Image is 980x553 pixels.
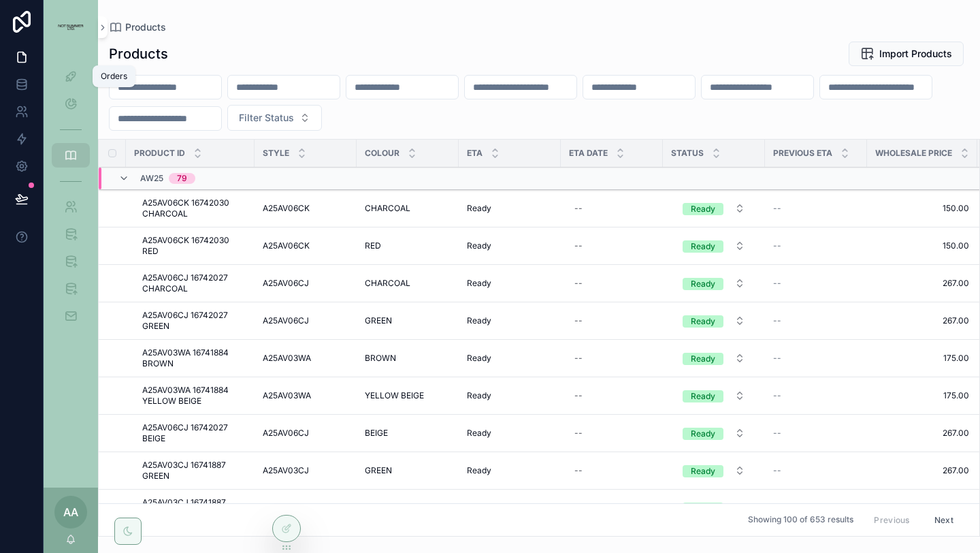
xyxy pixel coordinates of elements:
div: scrollable content [44,54,98,346]
div: Ready [691,240,715,253]
span: AW25 [140,173,163,184]
div: Ready [691,203,715,215]
span: Ready [467,428,491,439]
div: Ready [691,390,715,402]
button: Select Button [672,421,756,445]
span: A25AV06CK [263,203,310,214]
span: CHARCOAL [365,278,410,289]
span: Ready [467,315,491,326]
div: -- [574,503,583,513]
button: Next [925,509,963,531]
span: CHARCOAL [365,503,410,513]
span: -- [773,390,781,401]
span: A25AV03WA [263,390,311,401]
span: A25AV03WA 16741884 YELLOW BEIGE [142,385,246,407]
span: Product ID [134,148,185,159]
span: -- [773,278,781,289]
a: Products [109,20,166,34]
span: Showing 100 of 653 results [748,515,853,526]
div: Ready [691,315,715,328]
button: Select Button [672,234,756,258]
span: CHARCOAL [365,203,410,214]
span: A25AV06CK 16742030 CHARCOAL [142,197,246,219]
div: Ready [691,503,715,515]
span: Ready [467,465,491,476]
span: BEIGE [365,428,388,439]
span: Ready [467,353,491,364]
span: A25AV03CJ [263,503,309,513]
span: Filter Status [239,111,294,125]
span: RED [365,240,381,251]
div: -- [574,278,583,289]
span: A25AV06CJ 16742027 GREEN [142,310,246,332]
span: A25AV06CJ [263,278,309,289]
span: 267.00 [875,315,969,326]
span: -- [773,465,781,476]
span: -- [773,353,781,364]
span: A25AV03CJ 16741887 CHARCOAL [142,497,246,519]
span: -- [773,203,781,214]
span: Ready [467,278,491,289]
span: -- [773,315,781,326]
span: ETA [467,148,483,159]
button: Select Button [672,496,756,520]
img: App logo [52,25,90,31]
span: A25AV03WA [263,353,311,364]
span: -- [773,240,781,251]
span: GREEN [365,315,392,326]
span: GREEN [365,465,392,476]
button: Select Button [672,383,756,408]
button: Select Button [672,271,756,296]
button: Import Products [849,42,964,66]
span: A25AV06CJ [263,428,309,439]
div: Ready [691,465,715,477]
div: Orders [101,71,127,82]
span: Wholesale Price [875,148,952,159]
button: Select Button [227,105,322,131]
span: A25AV06CK [263,240,310,251]
button: Select Button [672,309,756,333]
span: 175.00 [875,353,969,364]
span: A25AV06CK 16742030 RED [142,235,246,257]
span: A25AV03CJ 16741887 GREEN [142,460,246,481]
span: 150.00 [875,203,969,214]
div: Ready [691,353,715,365]
span: A25AV06CJ [263,315,309,326]
span: -- [773,503,781,513]
span: Previous ETA [773,148,832,159]
span: Ready [467,203,491,214]
span: AA [63,504,78,520]
span: Colour [365,148,399,159]
button: Select Button [672,196,756,221]
div: -- [574,465,583,476]
span: 267.00 [875,278,969,289]
div: -- [574,390,583,401]
span: BROWN [365,353,396,364]
span: A25AV03WA 16741884 BROWN [142,347,246,369]
span: YELLOW BEIGE [365,390,424,401]
span: A25AV06CJ 16742027 BEIGE [142,422,246,444]
span: ETA Date [569,148,608,159]
div: -- [574,240,583,251]
span: Products [125,20,166,34]
h1: Products [109,44,168,63]
span: A25AV03CJ [263,465,309,476]
div: -- [574,428,583,439]
div: -- [574,203,583,214]
span: Ready [467,390,491,401]
span: Import Products [879,47,952,61]
div: Ready [691,428,715,440]
span: Ready [467,503,491,513]
span: 150.00 [875,240,969,251]
button: Select Button [672,346,756,370]
div: -- [574,353,583,364]
div: -- [574,315,583,326]
span: 267.00 [875,503,969,513]
span: A25AV06CJ 16742027 CHARCOAL [142,272,246,294]
div: 79 [177,173,187,184]
button: Select Button [672,458,756,483]
span: Ready [467,240,491,251]
span: Style [263,148,289,159]
span: 175.00 [875,390,969,401]
div: Ready [691,278,715,290]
